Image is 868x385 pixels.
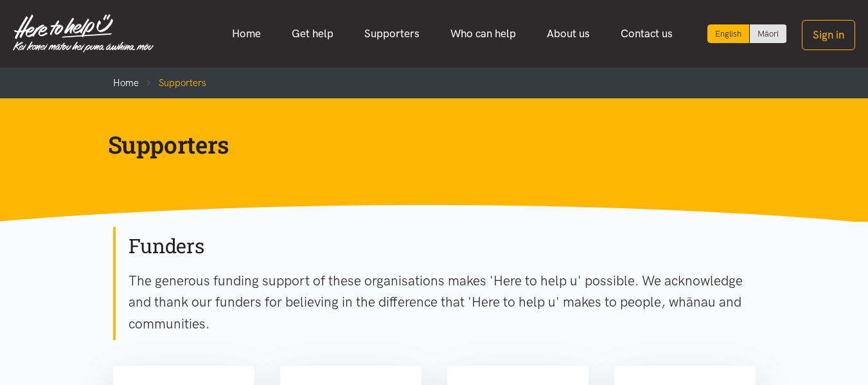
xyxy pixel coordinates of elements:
div: Language toggle [707,24,787,43]
div: Current language [707,24,750,43]
a: Switch to Te Reo Māori [750,24,786,43]
a: Contact us [605,20,688,48]
li: Supporters [139,75,206,91]
a: Supporters [349,20,435,48]
a: Get help [276,20,349,48]
a: About us [531,20,605,48]
h1: Supporters [108,129,740,160]
img: Home [13,14,154,53]
p: The generous funding support of these organisations makes 'Here to help u' possible. We acknowled... [128,270,756,335]
button: Sign in [802,20,855,50]
a: Who can help [435,20,531,48]
h2: Funders [128,233,756,260]
a: Home [217,20,276,48]
a: Home [113,77,139,89]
